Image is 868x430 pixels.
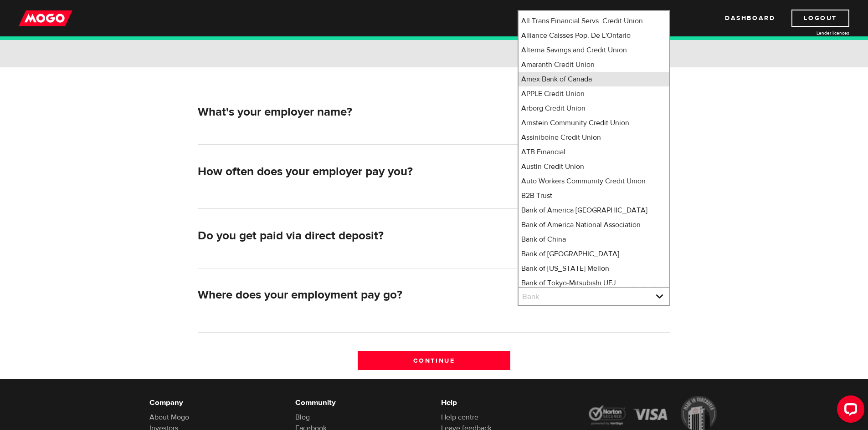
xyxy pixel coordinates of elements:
[198,165,510,179] h2: How often does your employer pay you?
[519,232,669,247] li: Bank of China
[198,229,510,243] h2: Do you get paid via direct deposit?
[519,247,669,261] li: Bank of [GEOGRAPHIC_DATA]
[149,413,189,422] a: About Mogo
[519,130,669,145] li: Assiniboine Credit Union
[519,101,669,116] li: Arborg Credit Union
[519,145,669,159] li: ATB Financial
[519,57,669,72] li: Amaranth Credit Union
[519,276,669,290] li: Bank of Tokyo-Mitsubishi UFJ
[358,351,510,370] input: Continue
[519,261,669,276] li: Bank of [US_STATE] Mellon
[519,28,669,43] li: Alliance Caisses Pop. De L'Ontario
[519,14,669,28] li: All Trans Financial Servs. Credit Union
[198,288,510,302] h2: Where does your employment pay go?
[295,397,427,408] h6: Community
[295,413,310,422] a: Blog
[519,86,669,101] li: APPLE Credit Union
[519,174,669,188] li: Auto Workers Community Credit Union
[19,10,72,27] img: mogo_logo-11ee424be714fa7cbb0f0f49df9e16ec.png
[519,218,669,232] li: Bank of America National Association
[198,105,510,119] h2: What's your employer name?
[830,392,868,430] iframe: LiveChat chat widget
[519,116,669,130] li: Arnstein Community Credit Union
[519,43,669,57] li: Alterna Savings and Credit Union
[441,397,573,408] h6: Help
[519,203,669,218] li: Bank of America [GEOGRAPHIC_DATA]
[519,188,669,203] li: B2B Trust
[519,72,669,86] li: Amex Bank of Canada
[781,30,849,36] a: Lender licences
[149,397,282,408] h6: Company
[519,159,669,174] li: Austin Credit Union
[791,10,849,27] a: Logout
[725,10,775,27] a: Dashboard
[441,413,478,422] a: Help centre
